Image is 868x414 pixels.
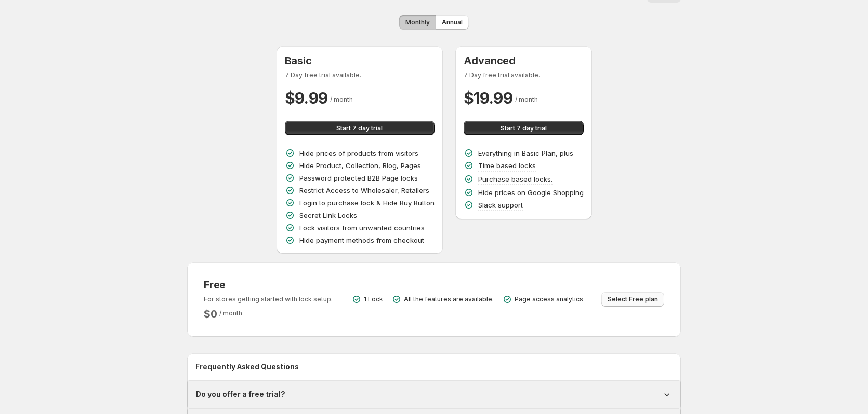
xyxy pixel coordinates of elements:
[404,295,494,303] p: All the features are available.
[299,210,357,220] p: Secret Link Locks
[285,54,435,67] h3: Basic
[436,15,469,30] button: Annual
[478,187,584,198] p: Hide prices on Google Shopping
[601,292,664,307] button: Select Free plan
[285,71,435,79] p: 7 Day free trial available.
[364,295,383,303] p: 1 Lock
[336,124,383,132] span: Start 7 day trial
[299,198,435,208] p: Login to purchase lock & Hide Buy Button
[464,121,584,135] button: Start 7 day trial
[515,295,583,303] p: Page access analytics
[299,148,418,158] p: Hide prices of products from visitors
[195,362,673,372] h2: Frequently Asked Questions
[299,223,425,233] p: Lock visitors from unwanted countries
[399,15,436,30] button: Monthly
[204,308,217,320] h2: $ 0
[478,148,573,158] p: Everything in Basic Plan, plus
[285,88,328,108] h2: $ 9.99
[478,160,536,171] p: Time based locks
[405,18,430,26] span: Monthly
[464,88,513,108] h2: $ 19.99
[478,200,523,210] p: Slack support
[299,160,421,171] p: Hide Product, Collection, Blog, Pages
[515,95,538,103] span: / month
[464,71,584,79] p: 7 Day free trial available.
[299,235,424,245] p: Hide payment methods from checkout
[501,124,547,132] span: Start 7 day trial
[219,309,242,317] span: / month
[442,18,463,26] span: Annual
[464,54,584,67] h3: Advanced
[204,279,333,291] h3: Free
[285,121,435,135] button: Start 7 day trial
[299,185,429,196] p: Restrict Access to Wholesaler, Retailers
[478,174,553,184] p: Purchase based locks.
[299,173,418,183] p: Password protected B2B Page locks
[608,295,658,303] span: Select Free plan
[196,389,285,399] h1: Do you offer a free trial?
[330,95,353,103] span: / month
[204,295,333,303] p: For stores getting started with lock setup.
